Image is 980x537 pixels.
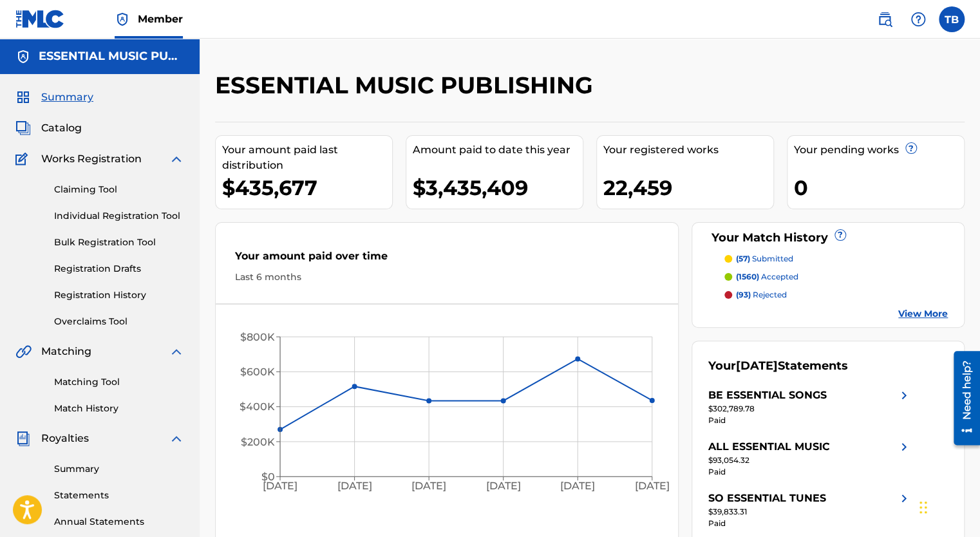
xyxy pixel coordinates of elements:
[115,12,130,27] img: Top Rightsholder
[222,142,392,173] div: Your amount paid last distribution
[169,151,184,167] img: expand
[263,480,297,492] tspan: [DATE]
[898,307,948,321] a: View More
[736,272,759,281] span: (1560)
[708,466,912,478] div: Paid
[15,89,93,105] a: SummarySummary
[54,236,184,249] a: Bulk Registration Tool
[708,455,912,466] div: $93,054.32
[708,229,948,247] div: Your Match History
[635,480,670,492] tspan: [DATE]
[724,271,948,283] a: (1560) accepted
[794,173,964,202] div: 0
[15,120,31,136] img: Catalog
[896,491,912,506] img: right chevron icon
[708,439,912,478] a: ALL ESSENTIAL MUSICright chevron icon$93,054.32Paid
[54,402,184,415] a: Match History
[41,344,91,359] span: Matching
[240,400,275,413] tspan: $400K
[877,12,892,27] img: search
[944,346,980,450] iframe: Resource Center
[169,431,184,446] img: expand
[939,6,965,32] div: User Menu
[603,173,773,202] div: 22,459
[708,491,826,506] div: SO ESSENTIAL TUNES
[708,388,912,426] a: BE ESSENTIAL SONGSright chevron icon$302,789.78Paid
[724,289,948,301] a: (93) rejected
[15,344,32,359] img: Matching
[41,151,142,167] span: Works Registration
[54,288,184,302] a: Registration History
[910,12,926,27] img: help
[235,270,659,284] div: Last 6 months
[736,271,798,283] p: accepted
[15,10,65,28] img: MLC Logo
[54,209,184,223] a: Individual Registration Tool
[54,262,184,276] a: Registration Drafts
[413,142,583,158] div: Amount paid to date this year
[169,344,184,359] img: expand
[138,12,183,26] span: Member
[896,439,912,455] img: right chevron icon
[54,515,184,529] a: Annual Statements
[835,230,845,240] span: ?
[708,506,912,518] div: $39,833.31
[486,480,521,492] tspan: [DATE]
[724,253,948,265] a: (57) submitted
[41,431,89,446] span: Royalties
[736,289,787,301] p: rejected
[896,388,912,403] img: right chevron icon
[708,518,912,529] div: Paid
[708,439,830,455] div: ALL ESSENTIAL MUSIC
[54,375,184,389] a: Matching Tool
[794,142,964,158] div: Your pending works
[222,173,392,202] div: $435,677
[241,436,275,448] tspan: $200K
[708,403,912,415] div: $302,789.78
[919,488,927,527] div: Drag
[411,480,446,492] tspan: [DATE]
[54,315,184,328] a: Overclaims Tool
[413,173,583,202] div: $3,435,409
[736,253,793,265] p: submitted
[54,489,184,502] a: Statements
[240,366,275,378] tspan: $600K
[916,475,980,537] iframe: Chat Widget
[235,249,659,270] div: Your amount paid over time
[872,6,898,32] a: Public Search
[708,415,912,426] div: Paid
[41,89,93,105] span: Summary
[708,388,827,403] div: BE ESSENTIAL SONGS
[41,120,82,136] span: Catalog
[39,49,184,64] h5: ESSENTIAL MUSIC PUBLISHING
[215,71,599,100] h2: ESSENTIAL MUSIC PUBLISHING
[15,89,31,105] img: Summary
[54,462,184,476] a: Summary
[736,254,750,263] span: (57)
[736,359,778,373] span: [DATE]
[708,357,848,375] div: Your Statements
[708,491,912,529] a: SO ESSENTIAL TUNESright chevron icon$39,833.31Paid
[15,120,82,136] a: CatalogCatalog
[54,183,184,196] a: Claiming Tool
[337,480,372,492] tspan: [DATE]
[15,431,31,446] img: Royalties
[603,142,773,158] div: Your registered works
[736,290,751,299] span: (93)
[15,49,31,64] img: Accounts
[906,143,916,153] span: ?
[261,471,275,483] tspan: $0
[560,480,595,492] tspan: [DATE]
[905,6,931,32] div: Help
[15,151,32,167] img: Works Registration
[240,331,275,343] tspan: $800K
